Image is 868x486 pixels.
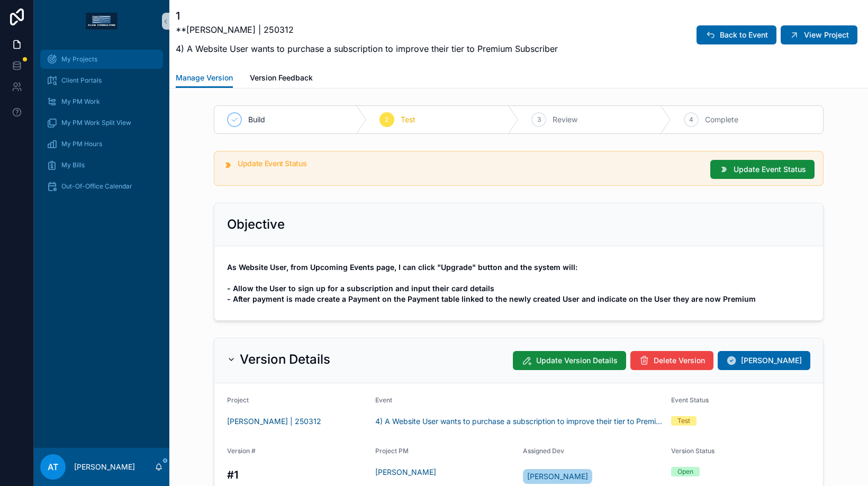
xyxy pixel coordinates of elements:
[227,263,756,303] strong: As Website User, from Upcoming Events page, I can click "Upgrade" button and the system will: - A...
[238,160,702,167] h5: Update Event Status
[227,416,321,427] a: [PERSON_NAME] | 250312
[74,462,135,472] p: [PERSON_NAME]
[781,25,857,44] button: View Project
[734,164,806,175] span: Update Event Status
[385,115,388,124] span: 2
[741,355,802,366] span: [PERSON_NAME]
[40,92,163,111] a: My PM Work
[176,42,558,55] p: 4) A Website User wants to purchase a subscription to improve their tier to Premium Subscriber
[513,351,626,370] button: Update Version Details
[401,114,415,125] span: Test
[677,467,693,476] div: Open
[523,469,592,484] a: [PERSON_NAME]
[176,73,233,83] span: Manage Version
[48,461,58,473] span: AT
[176,8,558,23] h1: 1
[250,68,313,89] a: Version Feedback
[40,50,163,69] a: My Projects
[375,447,409,455] span: Project PM
[677,416,690,426] div: Test
[61,182,132,191] span: Out-Of-Office Calendar
[720,30,768,40] span: Back to Event
[40,156,163,175] a: My Bills
[227,447,256,455] span: Version #
[40,134,163,154] a: My PM Hours
[34,42,169,210] div: scrollable content
[61,140,102,148] span: My PM Hours
[375,416,663,427] a: 4) A Website User wants to purchase a subscription to improve their tier to Premium Subscriber
[240,351,330,368] h2: Version Details
[61,97,100,106] span: My PM Work
[689,115,693,124] span: 4
[523,447,564,455] span: Assigned Dev
[61,55,97,64] span: My Projects
[671,447,715,455] span: Version Status
[553,114,577,125] span: Review
[248,114,265,125] span: Build
[536,355,618,366] span: Update Version Details
[671,396,709,404] span: Event Status
[176,68,233,88] a: Manage Version
[718,351,810,370] button: [PERSON_NAME]
[227,216,285,233] h2: Objective
[61,119,131,127] span: My PM Work Split View
[697,25,776,44] button: Back to Event
[375,396,392,404] span: Event
[654,355,705,366] span: Delete Version
[61,161,85,169] span: My Bills
[227,396,249,404] span: Project
[527,471,588,482] span: [PERSON_NAME]
[710,160,815,179] button: Update Event Status
[227,467,367,483] h3: #1
[40,177,163,196] a: Out-Of-Office Calendar
[176,23,558,36] p: **[PERSON_NAME] | 250312
[40,71,163,90] a: Client Portals
[630,351,713,370] button: Delete Version
[804,30,849,40] span: View Project
[375,467,436,478] a: [PERSON_NAME]
[61,76,102,85] span: Client Portals
[537,115,541,124] span: 3
[40,113,163,132] a: My PM Work Split View
[86,13,117,30] img: App logo
[250,73,313,83] span: Version Feedback
[705,114,738,125] span: Complete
